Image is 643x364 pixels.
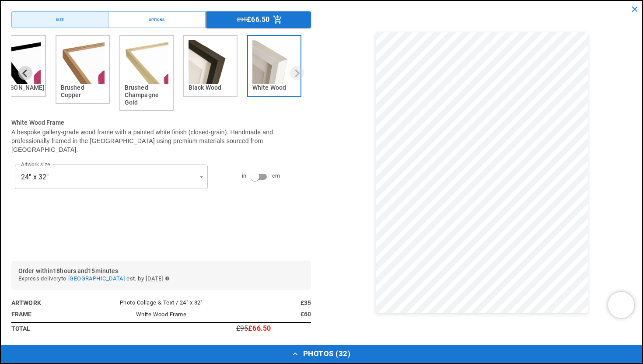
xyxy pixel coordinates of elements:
[120,299,203,306] span: Photo Collage & Text / 24" x 32"
[149,17,165,23] div: Options
[1,345,642,363] button: Photos (32)
[236,298,311,308] h6: £35
[146,274,163,283] span: [DATE]
[236,309,311,319] h6: £60
[237,15,247,24] span: £95
[11,297,311,334] table: simple table
[183,35,240,111] li: 5 of 6
[126,274,144,283] span: est. by
[189,84,232,91] h6: Black Wood
[68,274,125,283] button: [GEOGRAPHIC_DATA]
[608,292,634,318] iframe: Chatra live chat
[119,35,176,111] li: 4 of 6
[11,35,311,111] div: Frame Option
[11,309,86,319] h6: Frame
[11,298,86,308] h6: Artwork
[61,84,105,99] h6: Brushed Copper
[272,171,280,181] span: cm
[626,1,643,17] button: close
[247,35,304,111] li: 6 of 6
[11,11,108,28] button: Size
[252,84,296,91] h6: White Wood
[56,35,112,111] li: 3 of 6
[68,275,125,282] span: [GEOGRAPHIC_DATA]
[11,118,311,128] h6: White Wood Frame
[18,66,32,80] button: Previous slide
[206,11,311,28] button: £95£66.50
[11,128,311,154] p: A bespoke gallery-grade wood frame with a painted white finish (closed-grain). Handmade and profe...
[236,325,248,332] p: £95
[56,17,64,23] div: Size
[248,325,271,332] p: £66.50
[247,16,269,23] p: £66.50
[18,268,304,274] h6: Order within 18 hours and 15 minutes
[11,324,86,333] h6: Total
[136,311,186,318] span: White Wood Frame
[242,171,247,181] span: in
[125,84,168,106] h6: Brushed Champagne Gold
[290,66,304,80] button: Next slide
[15,164,208,189] div: 24" x 32"
[18,274,66,283] span: Express delivery to
[21,161,50,168] label: Artwork size
[108,11,205,28] button: Options
[11,11,311,28] div: Menu buttons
